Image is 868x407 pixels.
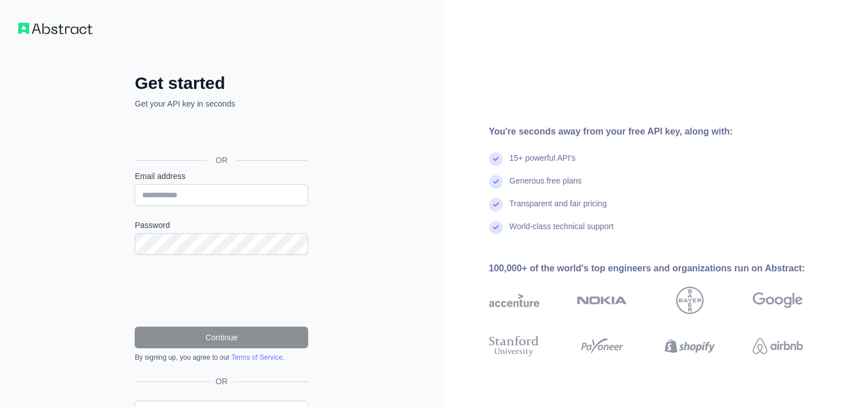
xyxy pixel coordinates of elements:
[135,353,308,362] div: By signing up, you agree to our .
[510,152,576,175] div: 15+ powerful API's
[489,221,503,234] img: check mark
[18,23,92,34] img: Workflow
[135,170,308,182] label: Email address
[577,333,627,359] img: payoneer
[129,122,312,147] iframe: Google کے ساتھ سائن ان کریں بٹن
[489,333,539,359] img: stanford university
[510,221,614,243] div: World-class technical support
[135,327,308,348] button: Continue
[135,219,308,231] label: Password
[135,98,308,109] p: Get your API key in seconds
[753,333,803,359] img: airbnb
[231,353,282,361] a: Terms of Service
[489,262,839,275] div: 100,000+ of the world's top engineers and organizations run on Abstract:
[577,287,627,314] img: nokia
[676,287,704,314] img: bayer
[753,287,803,314] img: google
[510,175,582,198] div: Generous free plans
[211,376,232,387] span: OR
[489,152,503,166] img: check mark
[489,125,839,139] div: You're seconds away from your free API key, along with:
[489,175,503,189] img: check mark
[489,287,539,314] img: accenture
[665,333,715,359] img: shopify
[207,154,237,166] span: OR
[510,198,607,221] div: Transparent and fair pricing
[489,198,503,211] img: check mark
[135,268,308,313] iframe: reCAPTCHA
[135,73,308,93] h2: Get started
